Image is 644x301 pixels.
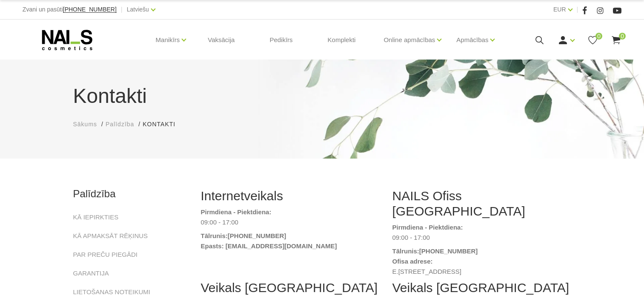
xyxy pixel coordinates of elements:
a: [PHONE_NUMBER] [228,231,286,241]
dd: 09:00 - 17:00 [392,233,571,243]
a: Komplekti [321,20,363,60]
dd: E.[STREET_ADDRESS] [392,267,571,277]
h2: Veikals [GEOGRAPHIC_DATA] [392,280,571,295]
h2: Internetveikals [201,188,380,204]
strong: Pirmdiena - Piektdiena: [392,224,463,231]
span: 0 [619,33,626,40]
strong: : [226,232,228,239]
a: Online apmācības [384,23,435,57]
h2: Veikals [GEOGRAPHIC_DATA] [201,280,380,295]
a: Vaksācija [201,20,241,60]
strong: Ofisa adrese: [392,258,433,265]
li: Kontakti [143,120,184,129]
span: | [121,4,123,15]
strong: Epasts: [EMAIL_ADDRESS][DOMAIN_NAME] [201,242,337,250]
a: Palīdzība [106,120,134,129]
a: KĀ APMAKSĀT RĒĶINUS [73,231,148,241]
h2: NAILS Ofiss [GEOGRAPHIC_DATA] [392,188,571,219]
dd: 09:00 - 17:00 [201,217,380,227]
span: Palīdzība [106,121,134,128]
strong: Tālrunis [201,232,226,239]
a: Manikīrs [156,23,180,57]
span: [PHONE_NUMBER] [63,6,117,13]
span: Sākums [73,121,97,128]
strong: Pirmdiena - Piektdiena: [201,208,272,216]
a: EUR [553,4,566,14]
a: Latviešu [127,4,149,14]
a: KĀ IEPIRKTIES [73,212,119,222]
a: [PHONE_NUMBER] [419,246,478,256]
h1: Kontakti [73,81,571,111]
a: PAR PREČU PIEGĀDI [73,250,137,260]
span: | [577,4,578,15]
a: [PHONE_NUMBER] [63,6,117,13]
h2: Palīdzība [73,188,188,199]
a: 0 [611,35,621,45]
a: Pedikīrs [263,20,299,60]
strong: Tālrunis: [392,247,419,255]
a: GARANTIJA [73,268,109,278]
span: 0 [595,33,602,40]
a: Apmācības [456,23,488,57]
a: 0 [587,35,598,45]
a: Sākums [73,120,97,129]
a: LIETOŠANAS NOTEIKUMI [73,287,150,297]
div: Zvani un pasūti [23,4,117,15]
